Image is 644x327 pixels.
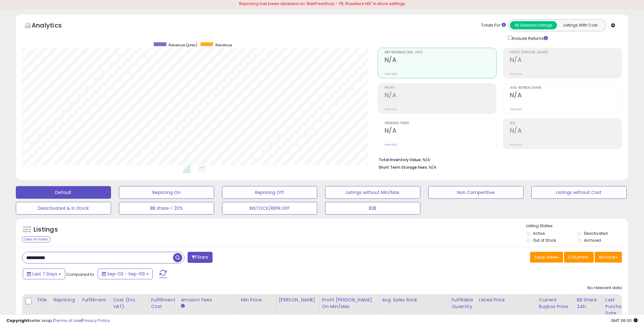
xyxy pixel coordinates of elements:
[564,252,594,263] button: Columns
[584,238,601,243] label: Archived
[587,285,622,291] div: No relevant data
[533,231,545,236] label: Active
[382,297,446,303] div: Avg. Sales Rank
[66,271,95,277] span: Compared to:
[6,318,110,324] div: seller snap | |
[188,252,212,263] button: Filters
[595,252,622,263] button: Actions
[510,143,522,147] small: Prev: N/A
[526,223,628,229] p: Listing States:
[32,271,57,277] span: Last 7 Days
[510,92,622,100] h2: N/A
[533,238,556,243] label: Out of Stock
[319,294,379,326] th: The percentage added to the cost of goods (COGS) that forms the calculator for Min & Max prices.
[510,72,522,76] small: Prev: N/A
[32,21,74,31] h5: Analytics
[530,252,563,263] button: Save View
[452,297,474,310] div: Fulfillable Quantity
[169,42,197,48] span: Revenue (prev)
[481,22,506,28] div: Totals For
[379,165,428,170] b: Short Term Storage Fees:
[605,297,629,323] div: Last Purchase Date (GMT)
[429,164,437,170] span: N/A
[568,254,588,260] span: Columns
[510,127,622,136] h2: N/A
[531,186,627,199] button: Listings without Cost
[22,236,50,242] div: Clear All Filters
[113,297,146,310] div: Cost (Exc. VAT)
[611,318,638,324] span: 2025-09-17 06:00 GMT
[503,34,555,42] div: Include Returns
[385,72,397,76] small: Prev: N/A
[385,122,496,125] span: Ordered Items
[510,107,522,111] small: Prev: N/A
[479,297,534,303] div: Listed Price
[222,186,317,199] button: Repricing Off
[16,186,111,199] button: Default
[385,127,496,136] h2: N/A
[510,86,622,90] span: Avg. Buybox Share
[510,122,622,125] span: ROI
[119,186,214,199] button: Repricing On
[577,297,600,310] div: BB Share 24h.
[181,297,236,303] div: Amazon Fees
[379,155,617,163] li: N/A
[379,157,422,162] b: Total Inventory Value:
[107,271,145,277] span: Sep-03 - Sep-09
[181,303,185,309] small: Amazon Fees.
[37,297,48,303] div: Title
[325,202,420,215] button: B2B
[119,202,214,215] button: BB share < 20%
[385,107,397,111] small: Prev: N/A
[6,318,29,324] strong: Copyright
[539,297,572,310] div: Current Buybox Price
[510,51,622,54] span: Profit [PERSON_NAME]
[385,143,397,147] small: Prev: N/A
[428,186,523,199] button: Non Competitive
[510,56,622,65] h2: N/A
[385,92,496,100] h2: N/A
[82,297,108,303] div: Fulfillment
[557,21,604,29] button: Listings With Cost
[322,297,377,310] div: Profit [PERSON_NAME] on Min/Max
[279,297,317,303] div: [PERSON_NAME]
[16,202,111,215] button: Deactivated & In Stock
[510,21,557,29] button: All Selected Listings
[241,297,274,303] div: Min Price
[222,202,317,215] button: INSTOCK/REPR.OFF
[239,1,405,7] span: Repricing has been disabled on 'RiskFreeShop - TR, Roxellers MX' in store settings
[385,56,496,65] h2: N/A
[215,42,232,48] span: Revenue
[53,297,77,303] div: Repricing
[584,231,608,236] label: Deactivated
[54,318,81,324] a: Terms of Use
[385,51,496,54] span: Net Revenue (Exc. VAT)
[151,297,176,310] div: Fulfillment Cost
[82,318,110,324] a: Privacy Policy
[325,186,420,199] button: Listings without Min/Max
[385,86,496,90] span: Profit
[34,225,58,234] h5: Listings
[23,269,65,279] button: Last 7 Days
[98,269,153,279] button: Sep-03 - Sep-09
